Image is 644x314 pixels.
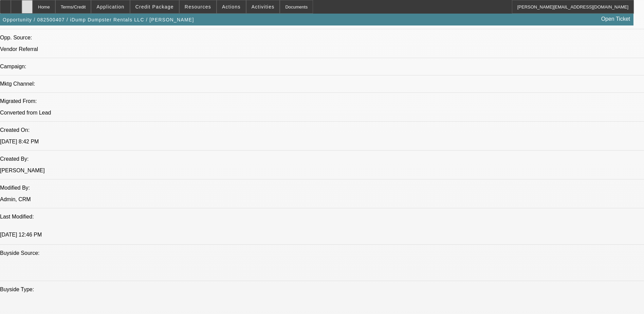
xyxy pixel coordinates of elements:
[91,0,129,13] button: Application
[217,0,246,13] button: Actions
[180,0,216,13] button: Resources
[222,4,241,10] span: Actions
[246,0,280,13] button: Activities
[130,0,179,13] button: Credit Package
[3,17,194,22] span: Opportunity / 082500407 / iDump Dumpster Rentals LLC / [PERSON_NAME]
[185,4,211,10] span: Resources
[96,4,124,10] span: Application
[599,13,633,25] a: Open Ticket
[252,4,275,10] span: Activities
[135,4,174,10] span: Credit Package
